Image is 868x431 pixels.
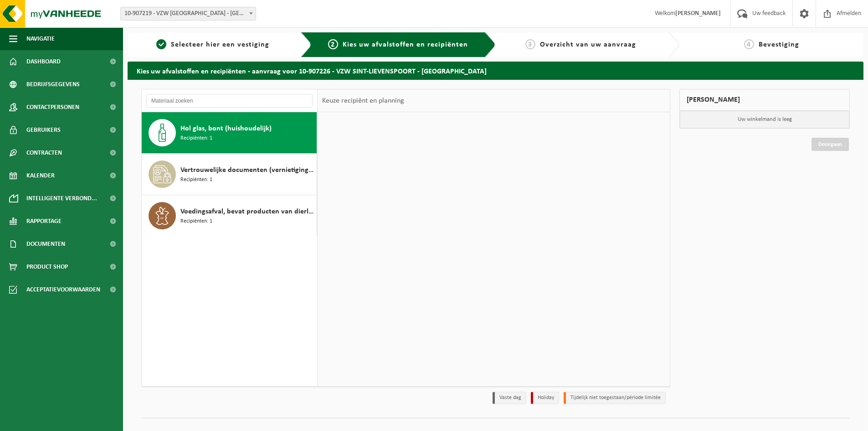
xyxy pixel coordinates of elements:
li: Vaste dag [493,392,526,404]
span: 10-907219 - VZW SINT-LIEVENSPOORT - GENT [120,7,256,21]
span: Recipiënten: 1 [180,217,212,226]
span: Intelligente verbond... [26,187,97,210]
a: 1Selecteer hier een vestiging [132,39,293,50]
span: Vertrouwelijke documenten (vernietiging - recyclage) [180,165,314,176]
div: Keuze recipiënt en planning [318,89,409,112]
span: Product Shop [26,255,68,278]
span: Bevestiging [759,41,799,48]
p: Uw winkelmand is leeg [680,111,849,128]
span: Voedingsafval, bevat producten van dierlijke oorsprong, onverpakt, categorie 3 [180,206,314,217]
span: Overzicht van uw aanvraag [540,41,636,48]
span: Navigatie [26,27,55,50]
span: 4 [744,39,754,49]
a: Doorgaan [812,138,849,151]
span: Contracten [26,141,62,164]
li: Holiday [531,392,559,404]
span: 1 [156,39,166,49]
span: Acceptatievoorwaarden [26,278,100,301]
span: 2 [328,39,338,49]
span: Recipiënten: 1 [180,176,212,184]
span: Recipiënten: 1 [180,134,212,143]
input: Materiaal zoeken [146,94,313,108]
span: Rapportage [26,210,62,233]
span: Gebruikers [26,119,61,141]
span: Hol glas, bont (huishoudelijk) [180,123,272,134]
span: Contactpersonen [26,96,79,119]
h2: Kies uw afvalstoffen en recipiënten - aanvraag voor 10-907226 - VZW SINT-LIEVENSPOORT - [GEOGRAPH... [128,62,863,79]
span: 3 [525,39,535,49]
strong: [PERSON_NAME] [675,10,721,17]
span: Kies uw afvalstoffen en recipiënten [343,41,468,48]
span: Documenten [26,233,65,255]
span: 10-907219 - VZW SINT-LIEVENSPOORT - GENT [121,7,256,20]
span: Kalender [26,164,55,187]
span: Bedrijfsgegevens [26,73,80,96]
li: Tijdelijk niet toegestaan/période limitée [564,392,666,404]
button: Voedingsafval, bevat producten van dierlijke oorsprong, onverpakt, categorie 3 Recipiënten: 1 [142,195,317,236]
span: Dashboard [26,50,61,73]
div: [PERSON_NAME] [679,89,850,111]
button: Hol glas, bont (huishoudelijk) Recipiënten: 1 [142,112,317,154]
button: Vertrouwelijke documenten (vernietiging - recyclage) Recipiënten: 1 [142,154,317,195]
span: Selecteer hier een vestiging [171,41,269,48]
